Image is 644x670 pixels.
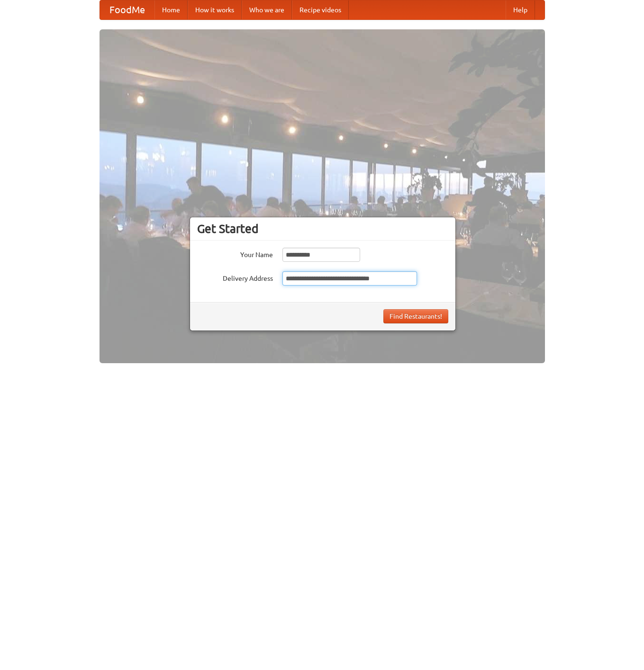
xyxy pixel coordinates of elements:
label: Your Name [197,248,273,259]
a: Recipe videos [292,0,349,19]
h3: Get Started [197,222,448,236]
a: How it works [188,0,242,19]
label: Delivery Address [197,271,273,283]
a: Help [506,0,535,19]
a: FoodMe [100,0,154,19]
a: Home [154,0,188,19]
a: Who we are [242,0,292,19]
button: Find Restaurants! [383,309,448,323]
